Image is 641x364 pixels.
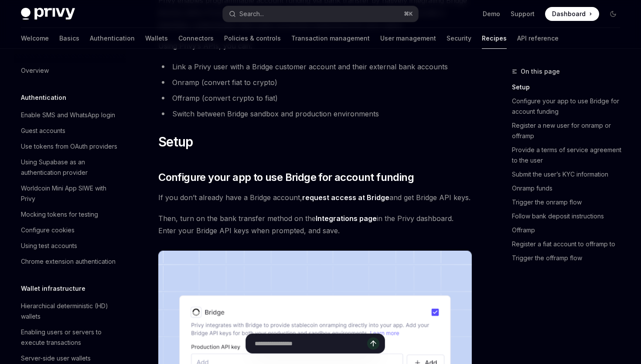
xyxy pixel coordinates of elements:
div: Overview [21,65,49,76]
div: Chrome extension authentication [21,256,116,267]
div: Server-side user wallets [21,353,91,364]
a: Using test accounts [14,238,126,254]
button: Open search [223,6,418,22]
div: Enabling users or servers to execute transactions [21,327,120,348]
a: Configure cookies [14,222,126,238]
div: Use tokens from OAuth providers [21,141,117,152]
a: Submit the user’s KYC information [512,167,627,181]
div: Enable SMS and WhatsApp login [21,110,115,120]
a: Guest accounts [14,123,126,139]
a: API reference [517,28,559,49]
span: Setup [158,134,193,150]
span: If you don’t already have a Bridge account, and get Bridge API keys. [158,191,472,204]
button: Send message [367,337,379,350]
li: Offramp (convert crypto to fiat) [158,92,472,104]
a: Use tokens from OAuth providers [14,139,126,154]
a: Register a fiat account to offramp to [512,237,627,251]
a: User management [380,28,436,49]
div: Using test accounts [21,241,77,251]
div: Worldcoin Mini App SIWE with Privy [21,183,120,204]
a: Overview [14,63,126,78]
li: Link a Privy user with a Bridge customer account and their external bank accounts [158,61,472,73]
a: Recipes [482,28,507,49]
a: Worldcoin Mini App SIWE with Privy [14,180,126,207]
a: Offramp [512,223,627,237]
a: Transaction management [291,28,370,49]
button: Toggle dark mode [606,7,620,21]
a: Basics [59,28,79,49]
a: Welcome [21,28,49,49]
a: Mocking tokens for testing [14,207,126,222]
a: Support [511,10,535,18]
a: Enable SMS and WhatsApp login [14,107,126,123]
a: Hierarchical deterministic (HD) wallets [14,298,126,324]
span: Configure your app to use Bridge for account funding [158,170,414,184]
h5: Wallet infrastructure [21,283,85,294]
a: request access at Bridge [302,193,389,202]
a: Provide a terms of service agreement to the user [512,143,627,167]
li: Onramp (convert fiat to crypto) [158,76,472,88]
a: Enabling users or servers to execute transactions [14,324,126,350]
a: Configure your app to use Bridge for account funding [512,94,627,119]
span: On this page [521,66,560,77]
img: dark logo [21,8,75,20]
a: Connectors [178,28,214,49]
a: Dashboard [545,7,599,21]
span: Dashboard [552,10,586,18]
a: Wallets [145,28,168,49]
a: Authentication [90,28,135,49]
a: Policies & controls [224,28,281,49]
a: Demo [483,10,500,18]
div: Configure cookies [21,225,75,235]
a: Trigger the onramp flow [512,195,627,209]
a: Security [447,28,471,49]
li: Switch between Bridge sandbox and production environments [158,108,472,120]
a: Using Supabase as an authentication provider [14,154,126,180]
input: Ask a question... [255,334,367,353]
div: Mocking tokens for testing [21,209,98,220]
span: Then, turn on the bank transfer method on the in the Privy dashboard. Enter your Bridge API keys ... [158,212,472,237]
div: Search... [239,9,264,19]
a: Register a new user for onramp or offramp [512,119,627,143]
a: Chrome extension authentication [14,254,126,269]
div: Using Supabase as an authentication provider [21,157,120,178]
a: Setup [512,80,627,94]
a: Trigger the offramp flow [512,251,627,265]
div: Hierarchical deterministic (HD) wallets [21,301,120,322]
a: Integrations page [316,214,377,223]
h5: Authentication [21,92,66,103]
span: ⌘ K [404,10,413,17]
a: Onramp funds [512,181,627,195]
a: Follow bank deposit instructions [512,209,627,223]
div: Guest accounts [21,126,65,136]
